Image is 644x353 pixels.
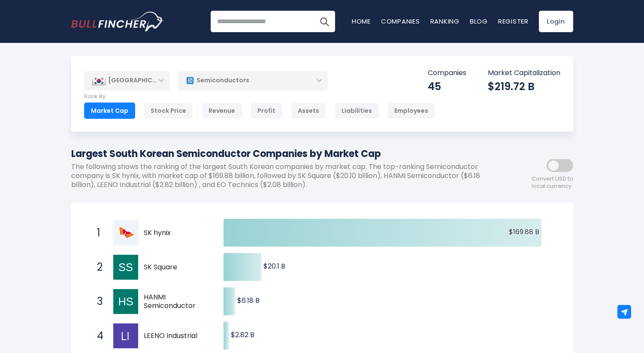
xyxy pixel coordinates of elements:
[387,103,435,119] div: Employees
[71,163,496,189] p: The following shows the ranking of the largest South Korean companies by market cap. The top-rank...
[428,69,466,78] p: Companies
[144,263,209,272] span: SK Square
[430,17,460,26] a: Ranking
[231,330,254,340] text: $2.82 B
[352,17,371,26] a: Home
[113,323,138,348] img: LEENO Industrial
[84,93,435,100] p: Rank By
[144,332,209,341] span: LEENO Industrial
[113,289,138,314] img: HANMI Semiconductor
[144,293,209,311] span: HANMI Semiconductor
[144,229,209,238] span: SK hynix
[488,80,560,93] div: $219.72 B
[71,12,163,31] a: Go to homepage
[84,103,135,119] div: Market Cap
[428,80,466,93] div: 45
[291,103,326,119] div: Assets
[470,17,488,26] a: Blog
[93,294,101,309] span: 3
[498,17,529,26] a: Register
[488,69,560,78] p: Market Capitalization
[263,261,285,271] text: $20.1 B
[84,71,170,90] div: [GEOGRAPHIC_DATA]
[144,103,193,119] div: Stock Price
[178,71,328,91] div: Semiconductors
[508,227,539,237] text: $169.88 B
[113,220,138,245] img: SK hynix
[202,103,242,119] div: Revenue
[314,11,335,32] button: Search
[71,147,496,161] h1: Largest South Korean Semiconductor Companies by Market Cap
[93,260,101,275] span: 2
[251,103,282,119] div: Profit
[381,17,420,26] a: Companies
[539,11,573,32] a: Login
[93,226,101,240] span: 1
[113,255,138,280] img: SK Square
[532,175,573,190] span: Convert USD to local currency
[93,329,101,343] span: 4
[71,12,164,31] img: Bullfincher logo
[237,296,260,305] text: $6.18 B
[335,103,379,119] div: Liabilities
